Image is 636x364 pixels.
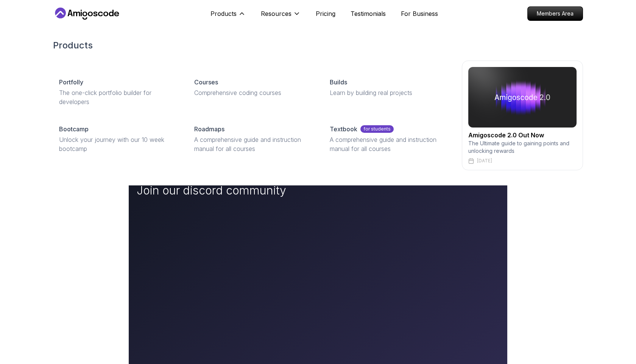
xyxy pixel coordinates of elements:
[59,88,176,106] p: The one-click portfolio builder for developers
[330,88,447,97] p: Learn by building real projects
[188,72,317,103] a: CoursesComprehensive coding courses
[210,9,237,18] p: Products
[53,72,182,112] a: PortfollyThe one-click portfolio builder for developers
[210,9,246,24] button: Products
[330,135,447,153] p: A comprehensive guide and instruction manual for all courses
[468,131,577,140] h2: Amigoscode 2.0 Out Now
[194,78,218,87] p: Courses
[194,88,311,97] p: Comprehensive coding courses
[316,9,335,18] a: Pricing
[468,140,577,155] p: The Ultimate guide to gaining points and unlocking rewards
[59,78,83,87] p: Portfolly
[401,9,438,18] a: For Business
[330,78,347,87] p: Builds
[53,39,583,51] h2: Products
[528,7,583,20] p: Members Area
[477,158,492,164] p: [DATE]
[59,135,176,153] p: Unlock your journey with our 10 week bootcamp
[330,124,357,134] p: Textbook
[351,9,386,18] a: Testimonials
[527,6,583,21] a: Members Area
[360,125,394,133] p: for students
[261,9,291,18] p: Resources
[324,118,453,159] a: Textbookfor studentsA comprehensive guide and instruction manual for all courses
[589,317,636,353] iframe: chat widget
[324,72,453,103] a: BuildsLearn by building real projects
[188,118,317,159] a: RoadmapsA comprehensive guide and instruction manual for all courses
[462,61,583,170] a: amigoscode 2.0Amigoscode 2.0 Out NowThe Ultimate guide to gaining points and unlocking rewards[DATE]
[59,124,89,134] p: Bootcamp
[468,67,577,128] img: amigoscode 2.0
[261,9,301,24] button: Resources
[194,135,311,153] p: A comprehensive guide and instruction manual for all courses
[53,118,182,159] a: BootcampUnlock your journey with our 10 week bootcamp
[194,124,224,134] p: Roadmaps
[137,184,307,197] p: Join our discord community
